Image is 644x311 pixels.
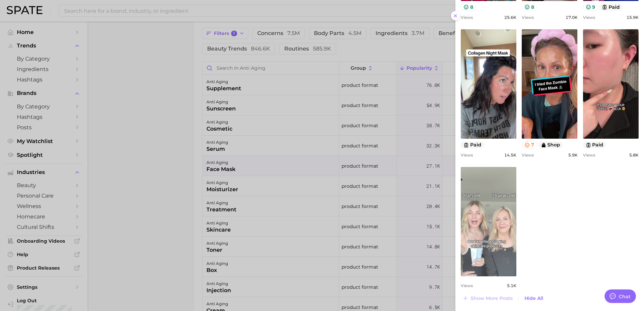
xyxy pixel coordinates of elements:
button: 8 [522,4,537,11]
button: Show more posts [461,293,514,303]
span: 5.8k [629,152,639,158]
span: 25.6k [504,15,516,20]
span: Views [461,15,473,20]
span: 17.0k [566,15,578,20]
span: 5.9k [568,152,578,158]
button: paid [461,141,484,148]
span: 15.9k [626,15,639,20]
span: Show more posts [471,296,513,301]
button: paid [583,141,606,148]
span: Views [583,15,595,20]
button: 8 [461,4,476,11]
span: Views [583,152,595,158]
button: paid [599,4,622,11]
span: Views [461,152,473,158]
button: 7 [522,141,537,148]
span: Views [461,283,473,288]
span: Views [522,15,534,20]
button: Hide All [523,294,545,303]
span: Hide All [524,296,543,301]
button: shop [538,141,563,148]
span: 14.5k [504,152,516,158]
span: Views [522,152,534,158]
button: 9 [583,4,598,11]
span: 5.1k [507,283,516,288]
